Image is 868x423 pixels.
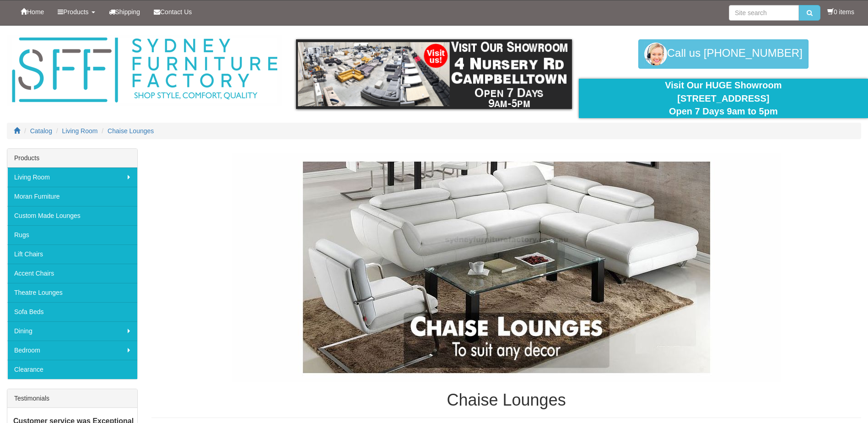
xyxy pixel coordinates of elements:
a: Products [51,0,102,23]
div: Products [7,149,137,168]
input: Site search [729,5,799,21]
span: Shipping [115,8,140,16]
img: Sydney Furniture Factory [7,35,282,106]
span: Home [27,8,44,16]
a: Contact Us [147,0,199,23]
a: Clearance [7,360,137,379]
h1: Chaise Lounges [151,391,861,409]
div: Visit Our HUGE Showroom [STREET_ADDRESS] Open 7 Days 9am to 5pm [586,79,861,118]
a: Home [14,0,51,23]
a: Accent Chairs [7,264,137,283]
a: Theatre Lounges [7,283,137,302]
span: Products [63,8,88,16]
a: Bedroom [7,341,137,360]
a: Chaise Lounges [108,127,154,135]
li: 0 items [827,7,854,16]
a: Catalog [30,127,52,135]
a: Sofa Beds [7,302,137,321]
a: Living Room [7,168,137,187]
a: Dining [7,321,137,341]
a: Shipping [102,0,147,23]
img: Chaise Lounges [232,153,781,382]
a: Rugs [7,225,137,244]
div: Testimonials [7,389,137,408]
img: showroom.gif [296,39,571,109]
a: Custom Made Lounges [7,206,137,225]
a: Living Room [62,127,98,135]
a: Moran Furniture [7,187,137,206]
span: Contact Us [160,8,192,16]
a: Lift Chairs [7,244,137,264]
